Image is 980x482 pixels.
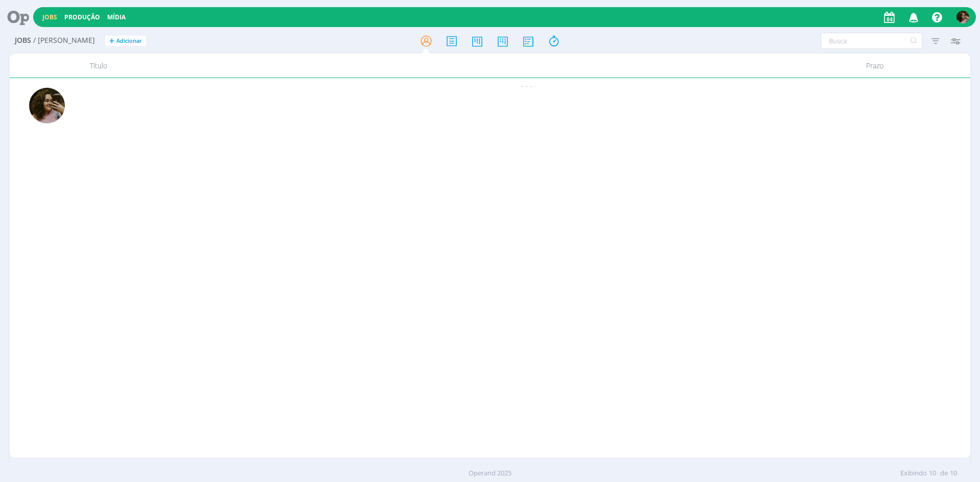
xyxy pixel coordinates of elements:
[29,88,65,123] img: N
[900,468,927,478] span: Exibindo
[950,468,957,478] span: 10
[42,13,57,21] a: Jobs
[84,80,970,91] div: - - -
[116,38,142,44] span: Adicionar
[107,13,126,21] a: Mídia
[104,13,129,21] button: Mídia
[956,8,970,26] button: N
[109,36,114,46] span: +
[957,11,969,23] img: N
[33,36,95,45] span: / [PERSON_NAME]
[929,468,936,478] span: 10
[84,54,818,78] div: Título
[821,33,922,49] input: Busca
[940,468,948,478] span: de
[15,36,31,45] span: Jobs
[39,13,60,21] button: Jobs
[64,13,100,21] a: Produção
[61,13,103,21] button: Produção
[818,54,932,78] div: Prazo
[105,36,146,46] button: +Adicionar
